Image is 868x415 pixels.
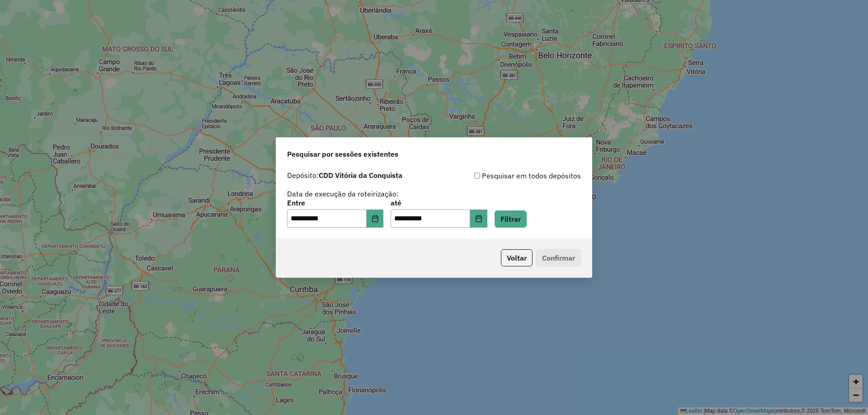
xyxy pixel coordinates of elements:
[287,197,383,208] label: Entre
[319,171,402,180] strong: CDD Vitória da Conquista
[287,188,399,199] label: Data de execução da roteirização:
[287,149,398,159] span: Pesquisar por sessões existentes
[434,170,581,181] div: Pesquisar em todos depósitos
[287,170,402,181] label: Depósito:
[391,197,487,208] label: até
[367,210,384,228] button: Choose Date
[501,249,533,266] button: Voltar
[470,210,487,228] button: Choose Date
[495,210,527,228] button: Filtrar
